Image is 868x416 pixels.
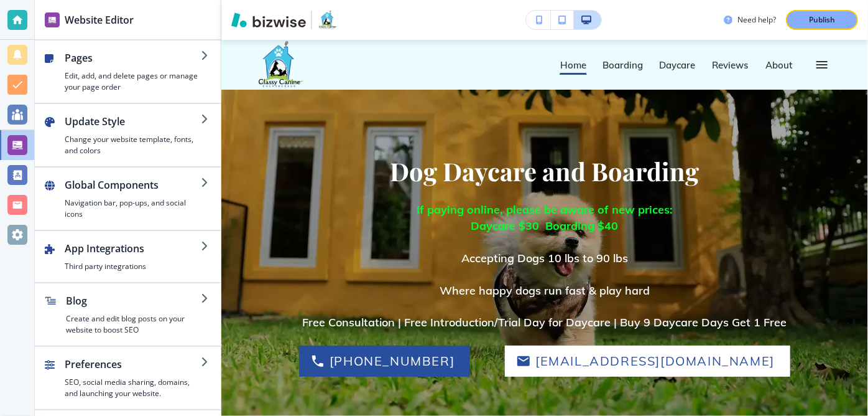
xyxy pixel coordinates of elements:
h2: Pages [65,50,201,65]
button: Global ComponentsNavigation bar, pop-ups, and social icons [35,168,221,230]
button: Update StyleChange your website template, fonts, and colors [35,104,221,166]
p: Accepting Dogs 10 lbs to 90 lbs [303,250,787,267]
a: [PHONE_NUMBER] [299,346,470,377]
h4: Change your website template, fonts, and colors [65,134,201,156]
p: About [765,60,793,70]
h4: SEO, social media sharing, domains, and launching your website. [65,377,201,399]
p: Dog Daycare and Boarding [390,156,699,187]
p: Home [560,60,586,70]
p: Publish [809,14,835,26]
h3: Need help? [737,14,776,26]
a: [EMAIL_ADDRESS][DOMAIN_NAME] [505,346,790,377]
p: Daycare [659,60,696,70]
button: PreferencesSEO, social media sharing, domains, and launching your website. [35,347,221,409]
h2: Blog [66,293,201,308]
h4: Navigation bar, pop-ups, and social icons [65,197,201,220]
p: Where happy dogs run fast & play hard [303,283,787,299]
h4: Create and edit blog posts on your website to boost SEO [66,313,201,336]
strong: If paying online, please be aware of new prices: [417,202,673,217]
div: classydogs@fastmail.com [505,346,790,377]
h2: Global Components [65,177,201,192]
h2: App Integrations [65,241,201,256]
h2: Update Style [65,114,201,129]
img: Bizwise Logo [231,12,306,27]
h2: Website Editor [65,12,134,27]
p: [EMAIL_ADDRESS][DOMAIN_NAME] [535,351,775,371]
h2: Preferences [65,357,201,372]
button: PagesEdit, add, and delete pages or manage your page order [35,40,221,103]
h4: Edit, add, and delete pages or manage your page order [65,70,201,93]
p: Free Consultation | Free Introduction/Trial Day for Daycare | Buy 9 Daycare Days Get 1 Free [303,314,787,331]
p: [PHONE_NUMBER] [330,351,455,371]
p: Reviews [712,60,749,70]
img: Your Logo [317,10,338,30]
button: App IntegrationsThird party integrations [35,231,221,282]
img: Classy Canine Country Club [254,40,440,90]
button: Publish [786,10,858,30]
div: 360-943-2275 [299,346,470,377]
img: editor icon [45,12,60,27]
button: BlogCreate and edit blog posts on your website to boost SEO [35,283,221,346]
p: Boarding [603,60,643,70]
h4: Third party integrations [65,261,201,272]
button: Toggle hamburger navigation menu [808,51,836,78]
strong: Daycare $30 Boarding $40 [471,219,619,233]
